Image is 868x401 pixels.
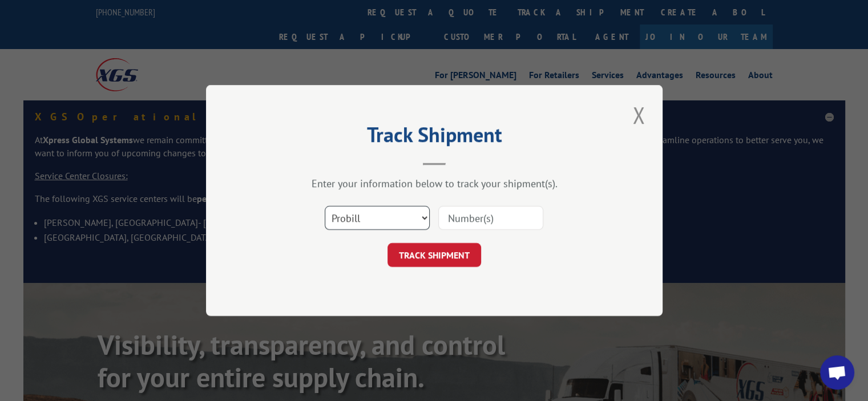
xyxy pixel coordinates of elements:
a: Open chat [820,355,854,390]
button: TRACK SHIPMENT [387,243,481,267]
input: Number(s) [438,206,543,230]
div: Enter your information below to track your shipment(s). [263,177,605,190]
h2: Track Shipment [263,127,605,148]
button: Close modal [629,99,648,131]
